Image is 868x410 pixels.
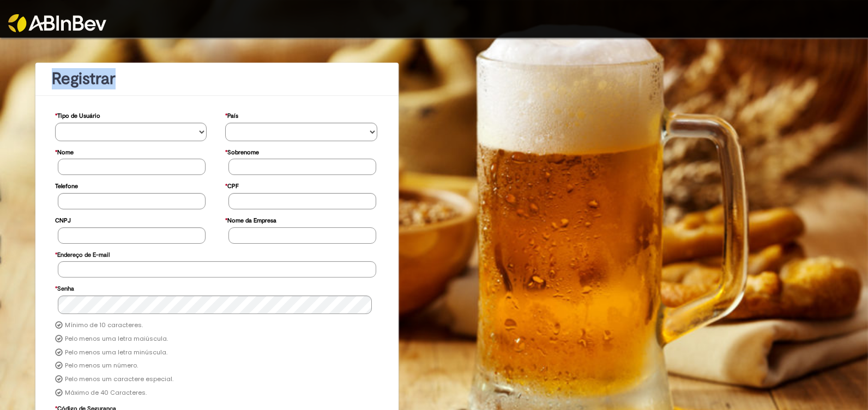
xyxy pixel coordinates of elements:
label: CPF [225,177,239,193]
label: Pelo menos um número. [65,361,138,370]
label: Nome da Empresa [225,212,276,227]
label: Sobrenome [225,143,259,159]
img: ABInbev-white.png [8,14,106,32]
label: Tipo de Usuário [55,107,100,123]
label: Mínimo de 10 caracteres. [65,321,143,330]
label: Senha [55,280,74,296]
label: País [225,107,238,123]
label: Máximo de 40 Caracteres. [65,389,147,397]
label: CNPJ [55,212,71,227]
label: Nome [55,143,74,159]
label: Telefone [55,177,78,193]
h1: Registrar [52,70,382,88]
label: Pelo menos um caractere especial. [65,375,173,384]
label: Pelo menos uma letra minúscula. [65,348,167,357]
label: Endereço de E-mail [55,246,110,262]
label: Pelo menos uma letra maiúscula. [65,335,168,343]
